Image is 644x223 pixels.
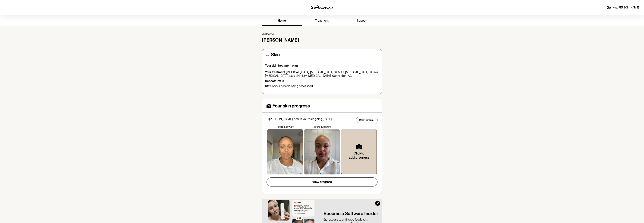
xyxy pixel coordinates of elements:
[265,64,379,67] p: Your skin treatment plan
[267,177,377,186] button: View progress
[278,19,286,22] span: home
[265,70,379,78] p: [MEDICAL_DATA]: [MEDICAL_DATA] 0.05% + [MEDICAL_DATA] 5% in a [MEDICAL_DATA] base (24mL) + [MEDIC...
[359,119,374,122] span: What is this?
[265,79,379,83] p: 0
[262,16,302,26] a: home
[342,16,382,26] a: support
[267,117,353,121] p: Hi [PERSON_NAME] , how is your skin going [DATE]?
[311,5,333,11] img: software logo
[267,125,304,129] p: Before software
[324,211,379,216] h4: Become a Software Insider
[262,37,382,43] h4: [PERSON_NAME]
[262,32,382,36] p: Welcome
[265,84,274,88] strong: Status:
[273,103,310,109] h4: Your skin progress
[347,151,371,159] h6: Click to add progress
[302,16,342,26] a: treatment
[265,70,286,74] strong: Your treatment:
[312,180,332,184] span: View progress
[357,19,367,22] span: support
[356,117,377,123] button: What is this?
[604,3,642,12] a: Hey,[PERSON_NAME]!
[315,19,329,22] span: treatment
[613,6,639,9] span: Hey, [PERSON_NAME] !
[265,84,379,88] p: your order is being processed.
[265,79,282,83] strong: Repeats left:
[304,125,341,129] p: Before Software
[271,52,280,58] h4: Skin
